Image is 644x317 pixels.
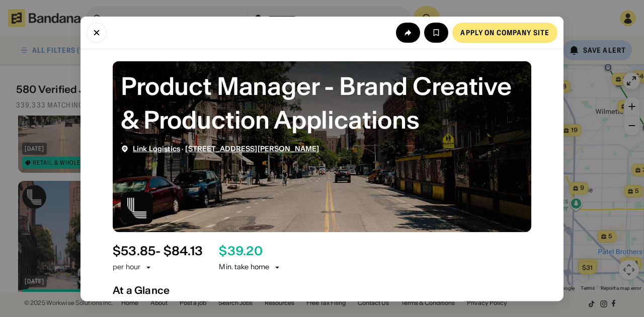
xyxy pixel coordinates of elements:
span: Link Logistics [133,144,180,153]
img: Link Logistics logo [121,191,153,224]
div: At a Glance [113,284,531,296]
div: $ 39.20 [219,244,262,258]
div: $ 53.85 - $84.13 [113,244,203,258]
span: [STREET_ADDRESS][PERSON_NAME] [185,144,319,153]
button: Close [87,22,107,42]
div: per hour [113,262,140,272]
div: Product Manager - Brand Creative & Production Applications [121,69,523,136]
div: Apply on company site [460,29,549,36]
div: Min. take home [219,262,281,272]
div: · [133,144,319,153]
